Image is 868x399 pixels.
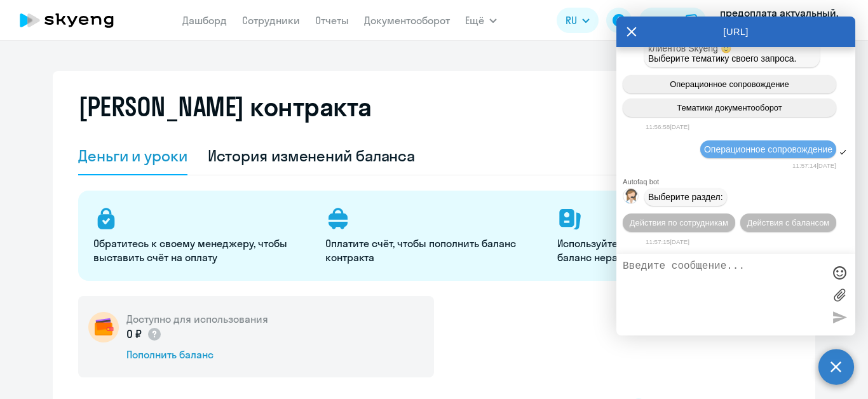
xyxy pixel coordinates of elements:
a: Дашборд [182,14,227,27]
span: Выберите раздел: [648,192,723,202]
span: Действия по сотрудникам [630,218,728,227]
button: Балансbalance [639,8,706,33]
button: предоплата актуальный, Е-КОМ ТРЕЙД, ООО [714,5,857,36]
button: RU [557,8,599,33]
h2: [PERSON_NAME] контракта [78,91,372,122]
time: 11:57:14[DATE] [792,162,836,169]
img: balance [686,14,698,27]
h5: Доступно для использования [126,312,268,326]
a: Сотрудники [242,14,300,27]
img: bot avatar [623,189,639,207]
span: Привет, я отвечаю на вопросы B2B клиентов Skyeng 🙂 Выберите тематику своего запроса. [648,33,797,64]
span: RU [566,13,577,28]
div: Autofaq bot [623,178,855,186]
button: Действия по сотрудникам [623,213,735,232]
time: 11:57:15[DATE] [646,238,689,245]
button: Действия с балансом [740,213,836,232]
span: Ещё [465,13,484,28]
img: wallet-circle.png [88,312,119,342]
div: История изменений баланса [208,145,416,166]
label: Лимит 10 файлов [830,285,849,304]
span: Тематики документооборот [677,103,782,112]
button: Операционное сопровождение [623,75,836,93]
time: 11:56:58[DATE] [646,123,689,130]
span: Операционное сопровождение [704,144,832,154]
button: Ещё [465,8,497,33]
div: Пополнить баланс [126,348,268,362]
p: предоплата актуальный, Е-КОМ ТРЕЙД, ООО [720,5,838,36]
p: Обратитесь к своему менеджеру, чтобы выставить счёт на оплату [93,236,310,264]
p: Используйте деньги, чтобы начислять на баланс нераспределённые уроки [557,236,774,264]
p: Оплатите счёт, чтобы пополнить баланс контракта [325,236,542,264]
span: Операционное сопровождение [670,79,789,89]
div: Деньги и уроки [78,145,187,166]
button: Тематики документооборот [623,98,836,117]
p: 0 ₽ [126,326,162,342]
a: Отчеты [315,14,349,27]
a: Документооборот [364,14,450,27]
span: Действия с балансом [747,218,829,227]
div: Баланс [647,13,681,28]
